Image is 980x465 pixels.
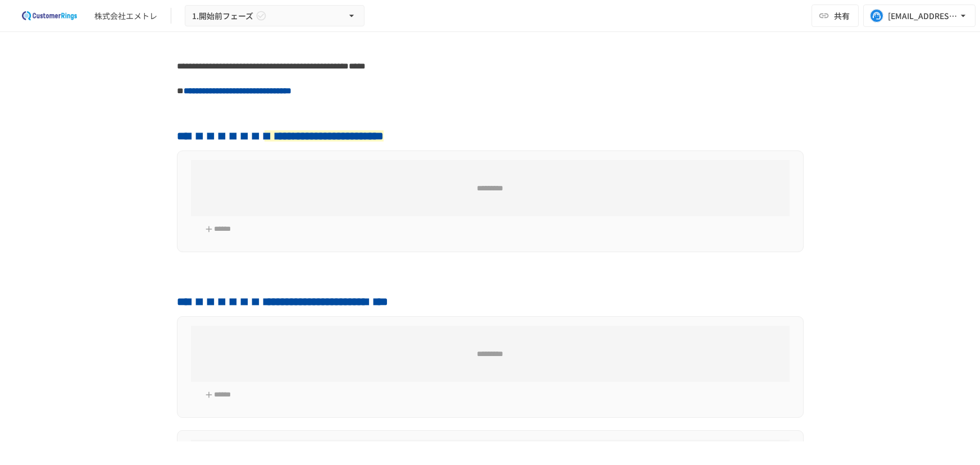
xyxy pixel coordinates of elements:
div: [EMAIL_ADDRESS][PERSON_NAME][DOMAIN_NAME] [888,9,958,23]
button: 1.開始前フェーズ [185,5,364,27]
img: 2eEvPB0nRDFhy0583kMjGN2Zv6C2P7ZKCFl8C3CzR0M [13,7,85,25]
div: 株式会社エメトレ [94,10,157,22]
span: 1.開始前フェーズ [192,9,253,23]
span: 共有 [834,10,850,22]
button: 共有 [812,4,859,27]
button: [EMAIL_ADDRESS][PERSON_NAME][DOMAIN_NAME] [863,4,976,27]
